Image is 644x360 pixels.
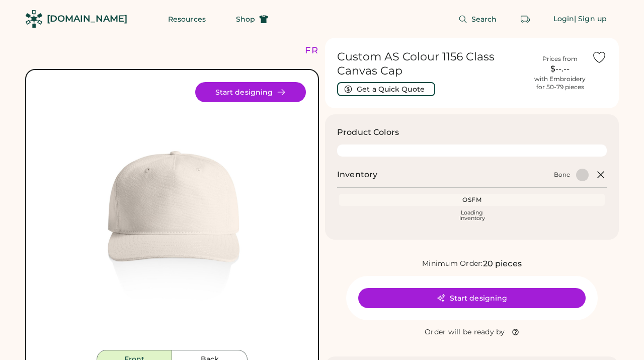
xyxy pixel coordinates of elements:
[341,196,603,204] div: OSFM
[236,16,255,23] span: Shop
[38,82,306,350] img: 1156 - Bone Front Image
[425,327,505,337] div: Order will be ready by
[515,9,535,29] button: Retrieve an order
[574,14,607,24] div: | Sign up
[483,258,522,270] div: 20 pieces
[337,126,399,138] h3: Product Colors
[554,171,570,179] div: Bone
[459,210,485,221] div: Loading Inventory
[553,14,575,24] div: Login
[337,50,528,78] h1: Custom AS Colour 1156 Class Canvas Cap
[38,82,306,350] div: 1156 Style Image
[47,13,127,25] div: [DOMAIN_NAME]
[471,16,497,23] span: Search
[224,9,280,29] button: Shop
[195,82,306,102] button: Start designing
[534,75,586,91] div: with Embroidery for 50-79 pieces
[358,288,586,308] button: Start designing
[25,10,43,28] img: Rendered Logo - Screens
[446,9,509,29] button: Search
[305,44,391,57] div: FREE SHIPPING
[422,259,483,269] div: Minimum Order:
[337,82,435,96] button: Get a Quick Quote
[534,63,586,75] div: $--.--
[156,9,218,29] button: Resources
[337,169,377,181] h2: Inventory
[542,55,578,63] div: Prices from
